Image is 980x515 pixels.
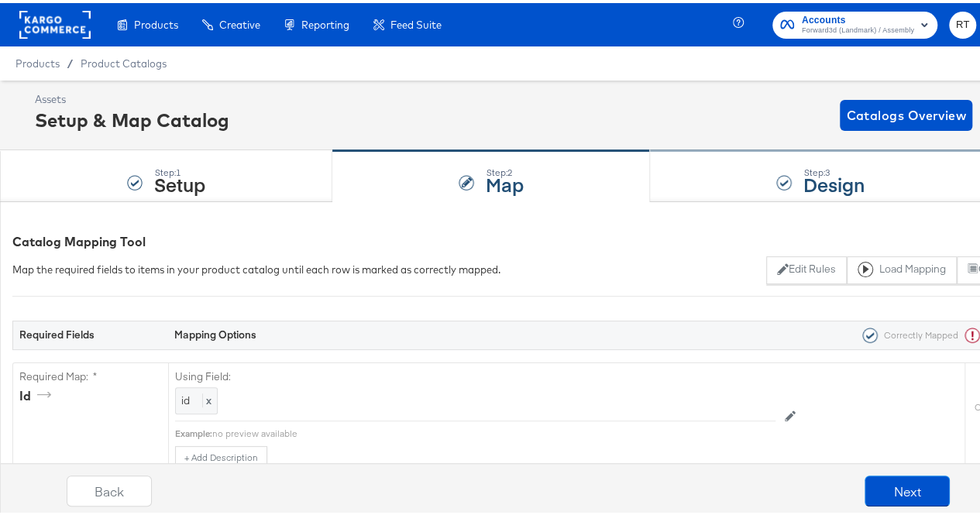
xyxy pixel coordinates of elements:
div: Step: 3 [803,164,865,175]
div: Step: 2 [486,164,524,175]
label: Required Map: * [19,366,162,381]
div: no preview available [212,424,775,437]
span: Catalogs Overview [846,101,966,123]
span: Products [134,15,178,28]
strong: Mapping Options [174,324,256,338]
strong: Design [803,168,865,194]
button: + Add Description [175,443,267,468]
div: id [19,384,57,402]
span: Products [15,54,60,67]
strong: Map [486,168,524,194]
strong: Required Fields [19,324,95,338]
span: Reporting [301,15,349,28]
span: Creative [219,15,260,28]
label: Using Field: [175,366,775,381]
div: Assets [35,89,229,104]
strong: Setup [154,168,205,194]
div: Map the required fields to items in your product catalog until each row is marked as correctly ma... [12,259,500,274]
span: RT [955,13,970,31]
span: Accounts [802,9,914,26]
div: Step: 1 [154,164,205,175]
button: Next [865,472,950,503]
span: id [181,390,190,404]
span: Forward3d (Landmark) / Assembly [802,22,914,34]
button: Edit Rules [766,253,846,281]
button: Load Mapping [847,253,957,281]
span: / [60,54,81,67]
span: Feed Suite [390,15,442,28]
button: Back [67,472,152,503]
div: Example: [175,424,212,437]
div: Setup & Map Catalog [35,104,229,130]
button: RT [949,9,976,36]
div: Correctly Mapped [856,324,958,340]
a: Product Catalogs [81,54,167,67]
button: Catalogs Overview [840,97,972,128]
span: x [202,390,211,404]
button: AccountsForward3d (Landmark) / Assembly [772,9,937,36]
